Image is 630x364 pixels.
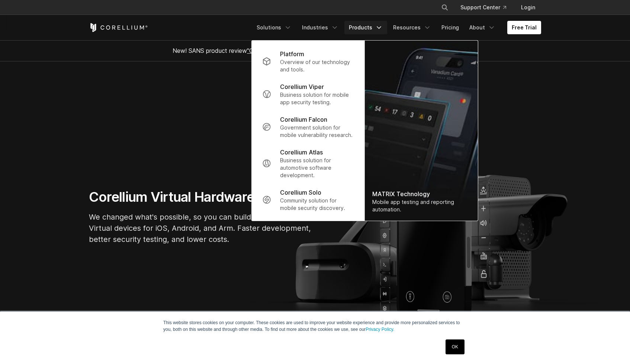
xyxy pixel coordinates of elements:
[280,188,321,197] p: Corellium Solo
[89,189,312,205] h1: Corellium Virtual Hardware
[507,21,541,34] a: Free Trial
[256,183,360,216] a: Corellium Solo Community solution for mobile security discovery.
[89,23,148,32] a: Corellium Home
[256,45,360,78] a: Platform Overview of our technology and tools.
[280,50,304,58] p: Platform
[389,21,435,34] a: Resources
[280,58,354,73] p: Overview of our technology and tools.
[437,21,463,34] a: Pricing
[280,124,354,139] p: Government solution for mobile vulnerability research.
[298,21,343,34] a: Industries
[365,41,478,221] img: Matrix_WebNav_1x
[256,111,360,143] a: Corellium Falcon Government solution for mobile vulnerability research.
[280,82,324,91] p: Corellium Viper
[365,41,478,221] a: MATRIX Technology Mobile app testing and reporting automation.
[465,21,500,34] a: About
[280,115,327,124] p: Corellium Falcon
[173,47,457,54] span: New! SANS product review now available.
[432,1,541,14] div: Navigation Menu
[280,91,354,106] p: Business solution for mobile app security testing.
[256,78,360,111] a: Corellium Viper Business solution for mobile app security testing.
[89,211,312,245] p: We changed what's possible, so you can build what's next. Virtual devices for iOS, Android, and A...
[372,198,470,213] div: Mobile app testing and reporting automation.
[344,21,387,34] a: Products
[280,197,354,212] p: Community solution for mobile security discovery.
[252,21,296,34] a: Solutions
[366,327,394,332] a: Privacy Policy.
[280,157,354,179] p: Business solution for automotive software development.
[252,21,541,34] div: Navigation Menu
[163,319,467,333] p: This website stores cookies on your computer. These cookies are used to improve your website expe...
[454,1,512,14] a: Support Center
[280,148,323,157] p: Corellium Atlas
[446,339,465,354] a: OK
[515,1,541,14] a: Login
[438,1,451,14] button: Search
[372,189,470,198] div: MATRIX Technology
[256,143,360,183] a: Corellium Atlas Business solution for automotive software development.
[247,47,418,54] a: "Collaborative Mobile App Security Development and Analysis"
